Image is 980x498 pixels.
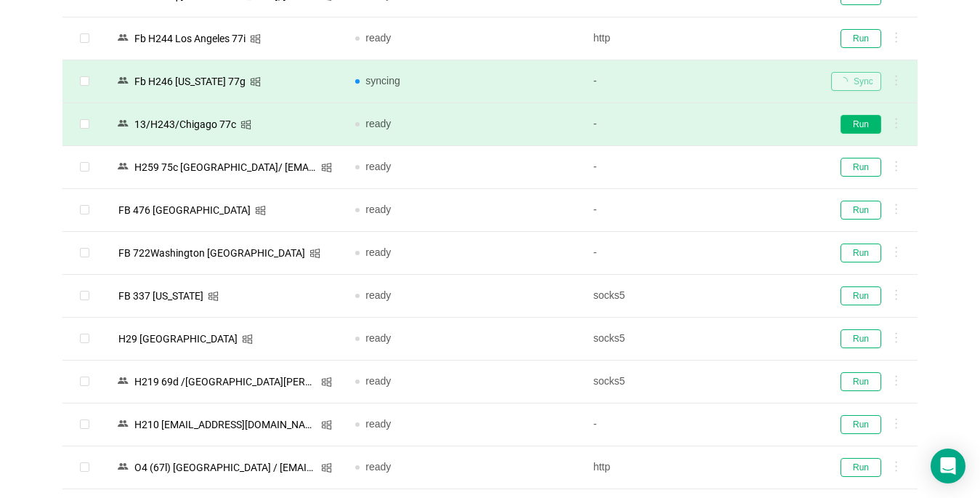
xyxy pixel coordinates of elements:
[931,449,965,483] div: Open Intercom Messenger
[208,291,219,302] i: icon: windows
[365,246,391,258] span: ready
[365,32,391,44] span: ready
[841,244,881,262] button: Run
[240,119,251,130] i: icon: windows
[841,286,881,305] button: Run
[130,458,321,477] div: O4 (67l) [GEOGRAPHIC_DATA] / [EMAIL_ADDRESS][DOMAIN_NAME]
[582,361,819,403] td: socks5
[365,204,391,215] span: ready
[365,418,391,430] span: ready
[365,75,400,87] span: syncing
[130,115,240,134] div: 13/Н243/Chigago 77c
[841,158,881,177] button: Run
[582,275,819,318] td: socks5
[582,146,819,189] td: -
[321,377,332,387] i: icon: windows
[365,375,391,387] span: ready
[841,115,881,134] button: Run
[582,189,819,232] td: -
[582,446,819,489] td: http
[255,205,266,216] i: icon: windows
[309,248,320,259] i: icon: windows
[242,334,253,345] i: icon: windows
[250,76,261,87] i: icon: windows
[114,286,208,305] div: FB 337 [US_STATE]
[321,419,332,430] i: icon: windows
[841,329,881,348] button: Run
[365,332,391,344] span: ready
[321,162,332,173] i: icon: windows
[250,33,261,44] i: icon: windows
[365,461,391,473] span: ready
[114,201,255,220] div: FB 476 [GEOGRAPHIC_DATA]
[114,329,242,348] div: H29 [GEOGRAPHIC_DATA]
[582,232,819,275] td: -
[365,289,391,301] span: ready
[582,17,819,60] td: http
[841,201,881,220] button: Run
[582,403,819,446] td: -
[582,60,819,103] td: -
[841,29,881,48] button: Run
[365,161,391,172] span: ready
[582,318,819,361] td: socks5
[130,158,321,177] div: Н259 75c [GEOGRAPHIC_DATA]/ [EMAIL_ADDRESS][DOMAIN_NAME]
[582,103,819,146] td: -
[841,458,881,477] button: Run
[130,372,321,391] div: Н219 69d /[GEOGRAPHIC_DATA][PERSON_NAME]/ [EMAIL_ADDRESS][DOMAIN_NAME]
[130,72,250,91] div: Fb Н246 [US_STATE] 77g
[841,372,881,391] button: Run
[130,29,250,48] div: Fb Н244 Los Angeles 77i
[841,415,881,434] button: Run
[130,415,321,434] div: Н210 [EMAIL_ADDRESS][DOMAIN_NAME]
[321,462,332,473] i: icon: windows
[114,244,309,262] div: FB 722Washington [GEOGRAPHIC_DATA]
[365,118,391,129] span: ready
